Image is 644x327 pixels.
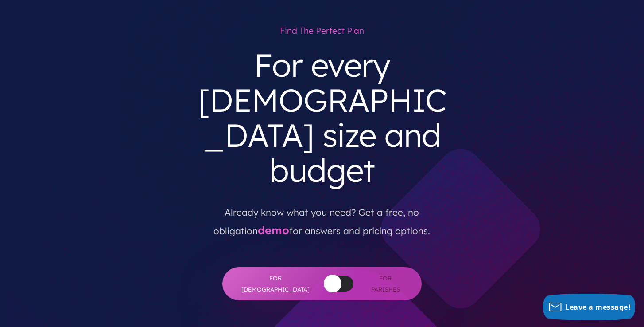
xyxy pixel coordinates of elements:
[188,40,456,195] h3: For every [DEMOGRAPHIC_DATA] size and budget
[543,294,635,320] button: Leave a message!
[565,302,631,312] span: Leave a message!
[258,223,289,237] a: demo
[195,195,449,240] p: Already know what you need? Get a free, no obligation for answers and pricing options.
[188,21,456,40] h1: Find the perfect plan
[240,273,311,295] span: For [DEMOGRAPHIC_DATA]
[367,273,404,295] span: For Parishes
